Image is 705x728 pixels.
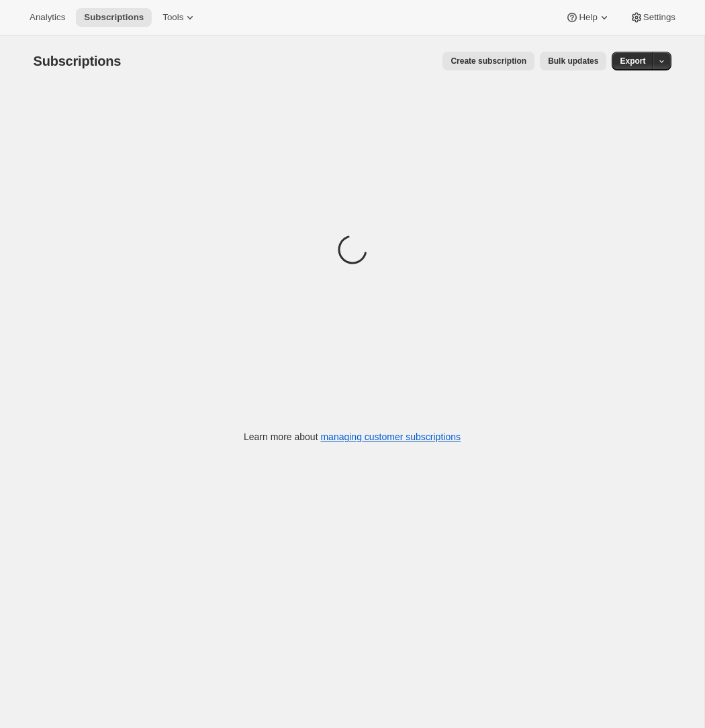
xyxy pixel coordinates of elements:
[244,430,461,444] p: Learn more about
[612,52,653,70] button: Export
[622,8,684,27] button: Settings
[30,12,65,23] span: Analytics
[21,8,73,27] button: Analytics
[162,12,183,23] span: Tools
[557,8,618,27] button: Help
[34,54,122,68] span: Subscriptions
[451,56,526,66] span: Create subscription
[320,431,461,442] a: managing customer subscriptions
[643,12,675,23] span: Settings
[84,12,144,23] span: Subscriptions
[620,56,645,66] span: Export
[540,52,606,70] button: Bulk updates
[548,56,598,66] span: Bulk updates
[76,8,152,27] button: Subscriptions
[442,52,534,70] button: Create subscription
[154,8,205,27] button: Tools
[579,12,597,23] span: Help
